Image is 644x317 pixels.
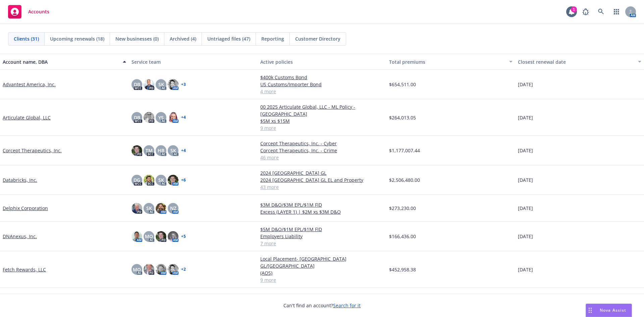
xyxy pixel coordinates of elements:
img: photo [168,264,178,275]
span: [DATE] [518,114,533,121]
span: [DATE] [518,205,533,212]
img: photo [168,231,178,242]
a: + 6 [181,178,186,182]
span: DB [134,81,140,88]
button: Total premiums [386,54,515,70]
div: Drag to move [586,304,594,317]
img: photo [131,203,142,214]
span: [DATE] [518,176,533,183]
span: Accounts [28,9,49,14]
span: [DATE] [518,233,533,240]
div: Service team [131,58,255,65]
div: Account name, DBA [3,58,119,65]
a: Switch app [610,5,623,18]
a: Serbia D&O [260,292,384,299]
img: photo [131,145,142,156]
img: photo [168,175,178,186]
img: photo [168,79,178,90]
a: $5M xs $15M [260,117,384,124]
span: [DATE] [518,147,533,154]
span: Can't find an account? [283,302,361,309]
img: photo [156,264,166,275]
span: $452,958.38 [389,266,416,273]
span: [DATE] [518,81,533,88]
a: Search for it [333,302,361,309]
a: Articulate Global, LLC [3,114,51,121]
img: photo [168,112,178,123]
span: Clients (31) [14,35,39,42]
span: $2,506,480.00 [389,176,420,183]
span: DG [133,176,140,183]
a: $5M D&O/$1M EPL/$1M FID [260,226,384,233]
a: US Customs/Importer Bond [260,81,384,88]
a: (AOS) [260,269,384,276]
span: Untriaged files (47) [207,35,250,42]
a: + 4 [181,149,186,153]
a: Search [594,5,608,18]
button: Nova Assist [586,304,632,317]
div: Closest renewal date [518,58,634,65]
a: Corcept Therapeutics, Inc. - Crime [260,147,384,154]
span: $1,177,007.44 [389,147,420,154]
a: 2024 [GEOGRAPHIC_DATA] GL [260,169,384,176]
span: $264,013.05 [389,114,416,121]
a: 00 2025 Articulate Global, LLC - ML Policy - [GEOGRAPHIC_DATA] [260,103,384,117]
span: MQ [145,233,153,240]
a: 7 more [260,240,384,247]
span: [DATE] [518,266,533,273]
a: Advantest America, Inc. [3,81,56,88]
div: 1 [571,6,577,12]
a: 9 more [260,276,384,283]
a: + 5 [181,234,186,239]
span: Nova Assist [600,307,626,313]
a: 46 more [260,154,384,161]
img: photo [131,231,142,242]
button: Active policies [258,54,386,70]
span: $273,230.00 [389,205,416,212]
span: SK [158,176,164,183]
span: YS [158,114,164,121]
span: Upcoming renewals (18) [50,35,104,42]
span: $654,511.00 [389,81,416,88]
a: + 3 [181,83,186,87]
span: DB [134,114,140,121]
a: Accounts [5,2,52,21]
span: SK [170,147,176,154]
a: Delphix Corporation [3,205,48,212]
div: Active policies [260,58,384,65]
a: 43 more [260,183,384,191]
a: + 2 [181,267,186,271]
a: Employers Liability [260,233,384,240]
div: Total premiums [389,58,505,65]
a: Excess (LAYER 1) | $2M xs $3M D&O [260,208,384,215]
a: 9 more [260,124,384,131]
span: HB [158,147,164,154]
a: DNAnexus, Inc. [3,233,37,240]
img: photo [144,112,154,123]
img: photo [144,175,154,186]
span: TM [146,147,153,154]
span: Reporting [261,35,284,42]
a: $3M D&O/$3M EPL/$1M FID [260,201,384,208]
a: Local Placement- [GEOGRAPHIC_DATA] GL/[GEOGRAPHIC_DATA] [260,255,384,269]
a: Databricks, Inc. [3,176,37,183]
span: SK [146,205,152,212]
a: Fetch Rewards, LLC [3,266,46,273]
a: Corcept Therapeutics, Inc. - Cyber [260,140,384,147]
span: SK [158,81,164,88]
img: photo [156,231,166,242]
button: Service team [129,54,258,70]
a: + 4 [181,115,186,119]
img: photo [156,203,166,214]
a: Report a Bug [579,5,592,18]
button: Closest renewal date [515,54,644,70]
span: New businesses (0) [115,35,159,42]
span: Archived (4) [170,35,196,42]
